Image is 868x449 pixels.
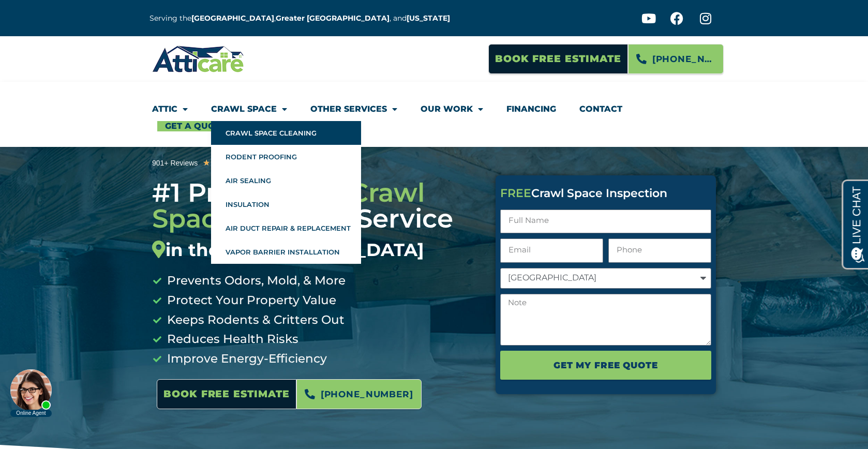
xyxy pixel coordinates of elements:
[211,216,361,240] a: Air Duct Repair & Replacement
[500,188,711,199] div: Crawl Space Inspection
[163,384,290,404] span: Book Free Estimate
[149,12,458,24] p: Serving the , , and
[164,271,346,291] span: Prevents Odors, Mold, & More
[652,50,715,68] span: [PHONE_NUMBER]
[211,145,361,169] a: Rodent Proofing
[321,385,413,403] span: [PHONE_NUMBER]
[211,169,361,192] a: Air Sealing
[579,97,622,121] a: Contact
[211,97,287,121] a: Crawl Space
[152,97,188,121] a: Attic
[152,180,480,261] h3: #1 Professional Service
[164,310,345,330] span: Keeps Rodents & Critters Out
[164,291,336,310] span: Protect Your Property Value
[152,240,480,261] div: in the [GEOGRAPHIC_DATA]
[211,192,361,216] a: Insulation
[211,240,361,264] a: Vapor Barrier Installation
[608,238,711,263] input: Only numbers and phone characters (#, -, *, etc) are accepted.
[500,238,603,263] input: Email
[276,13,390,23] a: Greater [GEOGRAPHIC_DATA]
[421,97,483,121] a: Our Work
[210,156,217,170] i: ★
[157,379,296,409] a: Book Free Estimate
[500,186,531,200] span: FREE
[25,8,83,21] span: Opens a chat window
[152,157,198,169] div: 901+ Reviews
[211,121,361,264] ul: Crawl Space
[310,97,397,121] a: Other Services
[553,356,657,374] span: Get My FREE Quote
[164,349,327,369] span: Improve Energy-Efficiency
[296,379,422,409] a: [PHONE_NUMBER]
[500,351,711,380] button: Get My FREE Quote
[152,177,425,234] span: Crawl Space Cleaning
[628,44,724,74] a: [PHONE_NUMBER]
[203,156,239,170] div: 5/5
[500,209,711,234] input: Full Name
[157,121,234,131] a: Get A Quote
[152,97,716,131] nav: Menu
[407,13,450,23] a: [US_STATE]
[5,340,171,418] iframe: Chat Invitation
[203,156,210,170] i: ★
[495,49,621,69] span: Book Free Estimate
[191,13,274,23] a: [GEOGRAPHIC_DATA]
[211,121,361,145] a: Crawl Space Cleaning
[164,330,298,349] span: Reduces Health Risks
[506,97,556,121] a: Financing
[488,44,628,74] a: Book Free Estimate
